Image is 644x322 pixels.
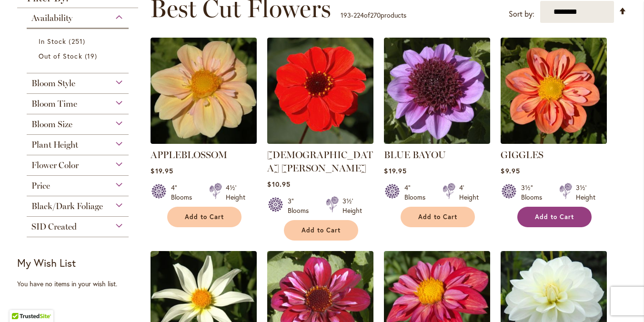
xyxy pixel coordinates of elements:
span: Bloom Size [31,119,72,130]
a: BLUE BAYOU [384,149,446,161]
span: Add to Cart [535,213,574,221]
iframe: Launch Accessibility Center [7,288,34,315]
div: 4" Blooms [404,183,431,202]
span: Add to Cart [302,226,341,234]
span: 193 [341,10,351,20]
div: 4' Height [459,183,479,202]
span: 19 [85,51,100,61]
button: Add to Cart [401,207,475,227]
span: Add to Cart [418,213,457,221]
div: 3½" Blooms [521,183,548,202]
span: Bloom Time [31,99,77,109]
button: Add to Cart [284,220,358,241]
span: Flower Color [31,160,79,171]
div: 4½' Height [226,183,245,202]
img: GIGGLES [501,38,607,144]
span: Availability [31,13,72,23]
span: $10.95 [267,180,290,189]
span: 224 [353,10,364,20]
label: Sort by: [509,5,534,23]
span: Out of Stock [39,51,82,60]
button: Add to Cart [167,207,241,227]
img: APPLEBLOSSOM [151,38,257,144]
span: Black/Dark Foliage [31,201,103,211]
span: 251 [69,36,87,46]
span: Price [31,181,50,191]
div: 3½' Height [342,196,362,215]
button: Add to Cart [517,207,592,227]
a: GIGGLES [501,137,607,146]
span: Bloom Style [31,78,75,89]
span: Add to Cart [185,213,224,221]
div: 4" Blooms [171,183,198,202]
span: 270 [370,10,381,20]
span: $19.95 [151,166,173,175]
span: $9.95 [501,166,520,175]
a: In Stock 251 [39,36,119,46]
a: GIGGLES [501,149,543,161]
span: Plant Height [31,140,78,150]
a: [DEMOGRAPHIC_DATA] [PERSON_NAME] [267,149,373,174]
div: 3½' Height [576,183,595,202]
span: In Stock [39,37,66,46]
strong: My Wish List [17,256,76,270]
span: SID Created [31,221,77,232]
p: - of products [341,8,406,23]
a: APPLEBLOSSOM [151,149,227,161]
img: BLUE BAYOU [384,38,490,144]
a: Out of Stock 19 [39,51,119,61]
img: JAPANESE BISHOP [267,38,373,144]
div: 3" Blooms [288,196,314,215]
a: APPLEBLOSSOM [151,137,257,146]
a: BLUE BAYOU [384,137,490,146]
span: $19.95 [384,166,406,175]
a: JAPANESE BISHOP [267,137,373,146]
div: You have no items in your wish list. [17,279,144,289]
